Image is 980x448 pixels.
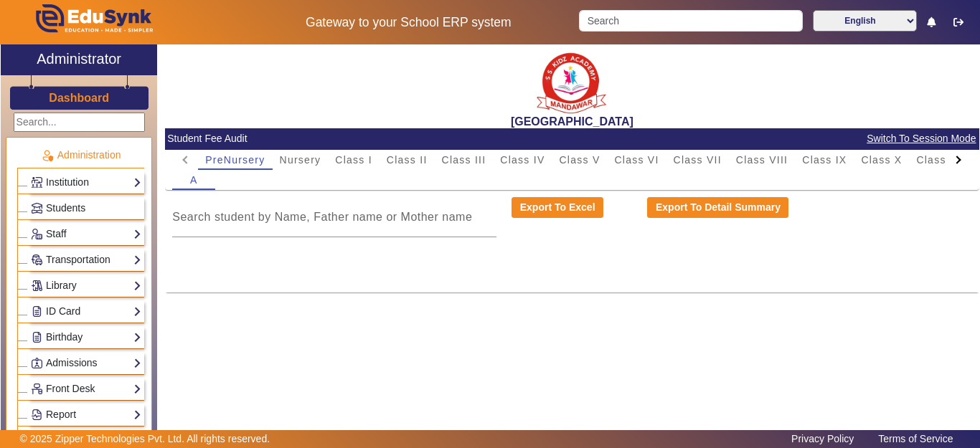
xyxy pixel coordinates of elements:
button: Export To Detail Summary [647,197,788,219]
span: Class VIII [736,155,788,165]
span: Class IX [802,155,847,165]
a: Students [31,200,141,216]
input: Search... [14,113,145,132]
p: Administration [17,148,144,163]
img: b9104f0a-387a-4379-b368-ffa933cda262 [536,48,608,115]
h2: Administrator [37,50,121,67]
span: Class II [387,155,428,165]
span: Students [46,202,85,214]
span: Class III [442,155,486,165]
span: A [190,175,198,185]
a: Terms of Service [871,429,960,448]
a: Dashboard [48,90,110,105]
span: Class VII [674,155,722,165]
h2: [GEOGRAPHIC_DATA] [165,115,979,128]
span: Nursery [280,155,321,165]
a: Privacy Policy [784,429,861,448]
span: PreNursery [205,155,265,165]
span: Class IV [500,155,545,165]
input: Search [579,10,802,32]
input: Search student by Name, Father name or Mother name [172,209,496,226]
mat-card-header: Student Fee Audit [165,128,979,150]
span: Class X [861,155,902,165]
p: © 2025 Zipper Technologies Pvt. Ltd. All rights reserved. [20,432,270,447]
h3: Dashboard [49,91,109,105]
span: Class I [335,155,372,165]
span: Switch To Session Mode [866,130,976,147]
span: Class VI [614,155,659,165]
a: Administrator [1,44,157,75]
h5: Gateway to your School ERP system [253,15,565,30]
img: Administration.png [41,149,54,162]
span: Class V [559,155,600,165]
span: Class XI [916,155,961,165]
button: Export To Excel [512,197,603,219]
img: Students.png [32,203,42,214]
